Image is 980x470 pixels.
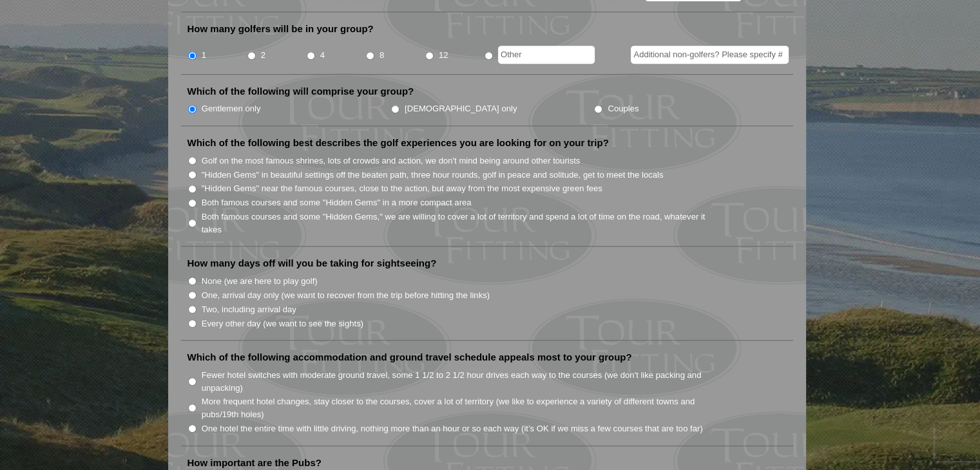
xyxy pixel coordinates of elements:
label: Fewer hotel switches with moderate ground travel, some 1 1/2 to 2 1/2 hour drives each way to the... [202,369,720,394]
label: Gentlemen only [202,102,261,115]
label: One hotel the entire time with little driving, nothing more than an hour or so each way (it’s OK ... [202,422,703,435]
label: Which of the following accommodation and ground travel schedule appeals most to your group? [187,351,632,364]
label: [DEMOGRAPHIC_DATA] only [405,102,517,115]
label: Which of the following will comprise your group? [187,85,414,98]
label: Golf on the most famous shrines, lots of crowds and action, we don't mind being around other tour... [202,155,581,167]
label: Both famous courses and some "Hidden Gems" in a more compact area [202,196,472,209]
label: Both famous courses and some "Hidden Gems," we are willing to cover a lot of territory and spend ... [202,211,720,236]
label: More frequent hotel changes, stay closer to the courses, cover a lot of territory (we like to exp... [202,395,720,420]
label: How many golfers will be in your group? [187,23,374,35]
label: How many days off will you be taking for sightseeing? [187,257,437,270]
input: Additional non-golfers? Please specify # [631,46,789,64]
label: None (we are here to play golf) [202,275,318,288]
label: Which of the following best describes the golf experiences you are looking for on your trip? [187,136,609,149]
label: How important are the Pubs? [187,456,322,469]
label: Two, including arrival day [202,303,296,316]
label: Every other day (we want to see the sights) [202,317,363,330]
label: 4 [320,49,325,62]
input: Other [498,46,595,64]
label: "Hidden Gems" near the famous courses, close to the action, but away from the most expensive gree... [202,182,602,195]
label: "Hidden Gems" in beautiful settings off the beaten path, three hour rounds, golf in peace and sol... [202,169,664,182]
label: 12 [439,49,448,62]
label: Couples [608,102,639,115]
label: 1 [202,49,206,62]
label: 2 [261,49,265,62]
label: 8 [380,49,384,62]
label: One, arrival day only (we want to recover from the trip before hitting the links) [202,289,490,302]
